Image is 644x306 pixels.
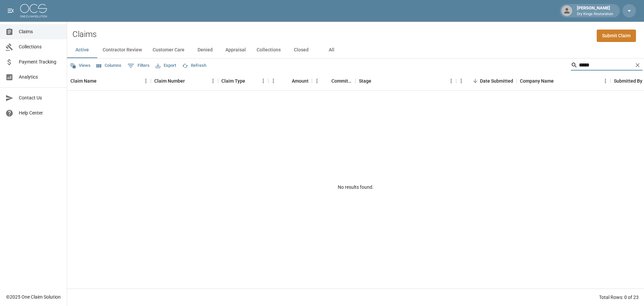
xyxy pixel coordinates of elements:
[20,4,47,17] img: ocs-logo-white-transparent.png
[597,30,636,42] a: Submit Claim
[614,72,642,90] div: Submitted By
[446,76,456,86] button: Menu
[316,42,346,58] button: All
[72,30,97,39] h2: Claims
[251,42,286,58] button: Collections
[245,76,255,86] button: Sort
[67,91,644,283] div: No results found.
[97,42,147,58] button: Contractor Review
[520,72,554,90] div: Company Name
[67,72,151,90] div: Claim Name
[97,76,106,86] button: Sort
[19,58,61,65] span: Payment Tracking
[221,72,245,90] div: Claim Type
[19,43,61,50] span: Collections
[70,72,97,90] div: Claim Name
[322,76,331,86] button: Sort
[19,74,61,81] span: Analytics
[218,72,268,90] div: Claim Type
[180,60,208,71] button: Refresh
[6,294,61,300] div: © 2025 One Claim Solution
[312,76,322,86] button: Menu
[359,72,371,90] div: Stage
[268,72,312,90] div: Amount
[282,76,292,86] button: Sort
[95,60,123,71] button: Select columns
[19,28,61,35] span: Claims
[185,76,194,86] button: Sort
[147,42,190,58] button: Customer Care
[456,72,517,90] div: Date Submitted
[67,42,97,58] button: Active
[220,42,251,58] button: Appraisal
[633,60,643,70] button: Clear
[599,294,639,301] div: Total Rows: 0 of 23
[356,72,456,90] div: Stage
[571,60,643,72] div: Search
[312,72,356,90] div: Committed Amount
[19,94,61,101] span: Contact Us
[577,11,613,17] p: Dry Kings Restoration
[126,60,151,71] button: Show filters
[471,76,480,86] button: Sort
[154,72,185,90] div: Claim Number
[68,60,92,71] button: Views
[480,72,513,90] div: Date Submitted
[517,72,610,90] div: Company Name
[554,76,563,86] button: Sort
[154,60,178,71] button: Export
[190,42,220,58] button: Denied
[67,42,644,58] div: dynamic tabs
[268,76,278,86] button: Menu
[331,72,352,90] div: Committed Amount
[286,42,316,58] button: Closed
[19,110,61,117] span: Help Center
[208,76,218,86] button: Menu
[258,76,268,86] button: Menu
[141,76,151,86] button: Menu
[574,5,616,17] div: [PERSON_NAME]
[4,4,17,17] button: open drawer
[371,76,381,86] button: Sort
[456,76,466,86] button: Menu
[600,76,610,86] button: Menu
[151,72,218,90] div: Claim Number
[292,72,309,90] div: Amount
